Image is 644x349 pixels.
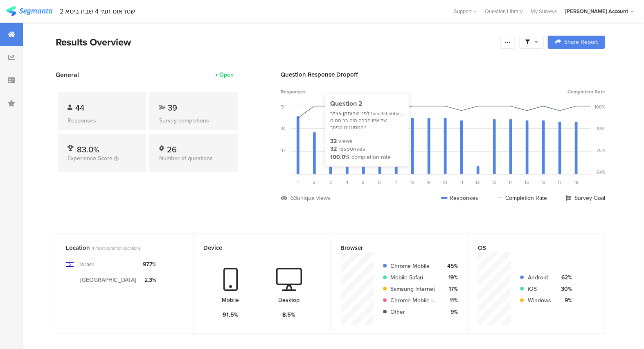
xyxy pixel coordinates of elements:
div: views [338,137,353,145]
div: completion rate [351,153,391,161]
div: 51 [281,104,286,110]
div: Mobile [222,296,239,304]
span: 4 most common locations [92,245,141,252]
span: 6 [378,179,381,186]
span: 44 [75,102,84,114]
div: [PERSON_NAME] Account [565,7,628,15]
div: 97.7% [143,260,156,269]
span: 17 [558,179,562,186]
div: 100.0% [330,153,350,161]
div: Open [219,70,234,79]
div: Question Response Dropoff [281,70,605,79]
div: 30% [558,285,572,293]
div: Israel [80,260,94,269]
span: 5 [362,179,365,186]
div: 9% [444,308,458,316]
div: 62% [558,273,572,282]
span: 9 [428,179,430,186]
span: 2 [313,179,316,186]
span: 11 [460,179,463,186]
span: 10 [443,179,448,186]
div: Desktop [279,296,300,304]
div: Mobile Safari [391,273,437,282]
div: Samsung Internet [391,285,437,293]
div: Responses [441,194,478,202]
span: 18 [574,179,578,186]
div: 8.5% [283,310,296,319]
div: 64% [597,169,605,175]
div: 88% [597,125,605,132]
div: Results Overview [56,35,496,50]
div: unique views [297,194,331,202]
div: לפני שהותקן אצלך tami4shabbat, של איזו חברה היה בר המים המסוננים בביתך? [330,110,404,131]
div: 2.3% [143,276,156,284]
span: Responses [281,88,306,95]
div: OS [478,243,581,252]
div: Question 2 [330,99,404,108]
div: Survey Goal [565,194,605,202]
span: 8 [411,179,414,186]
div: 11% [444,296,458,305]
div: Location [66,243,170,252]
span: 16 [541,179,546,186]
span: 3 [329,179,332,186]
div: 63 [290,194,297,202]
span: 13 [492,179,496,186]
div: 19% [444,273,458,282]
span: 12 [476,179,480,186]
div: Chrome Mobile iOS [391,296,437,305]
div: 32 [330,145,337,153]
span: 4 [346,179,348,186]
div: 2 שטראוס תמי 4 שבת ביטא [60,7,135,15]
div: | [56,7,57,16]
span: General [56,70,79,79]
div: Other [391,308,437,316]
div: 45% [444,262,458,270]
div: iOS [528,285,551,293]
span: 7 [395,179,397,186]
a: Question Library [481,7,527,15]
div: 76% [597,147,605,154]
div: Completion Rate [497,194,547,202]
span: Number of questions [159,154,213,163]
div: Responses [68,116,136,125]
span: Completion Rate [567,88,605,95]
span: Share Report [564,39,598,45]
div: Windows [528,296,551,305]
div: [GEOGRAPHIC_DATA] [80,276,136,284]
div: Support [454,5,477,18]
span: 1 [297,179,299,186]
span: 14 [509,179,513,186]
div: 100% [594,104,605,110]
div: Chrome Mobile [391,262,437,270]
div: 32 [330,137,337,145]
div: 91.5% [223,310,239,319]
span: 83.0% [77,143,99,156]
div: 9% [558,296,572,305]
div: Device [203,243,307,252]
span: Experience Score [68,154,113,163]
div: responses [338,145,365,153]
div: Android [528,273,551,282]
div: 17% [444,285,458,293]
span: 15 [525,179,529,186]
span: 39 [168,102,177,114]
img: segmanta logo [6,6,52,16]
div: Browser [341,243,445,252]
a: My Surveys [527,7,561,15]
div: 26 [167,143,177,152]
div: Survey completions [159,116,228,125]
span: 19 [590,179,595,186]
